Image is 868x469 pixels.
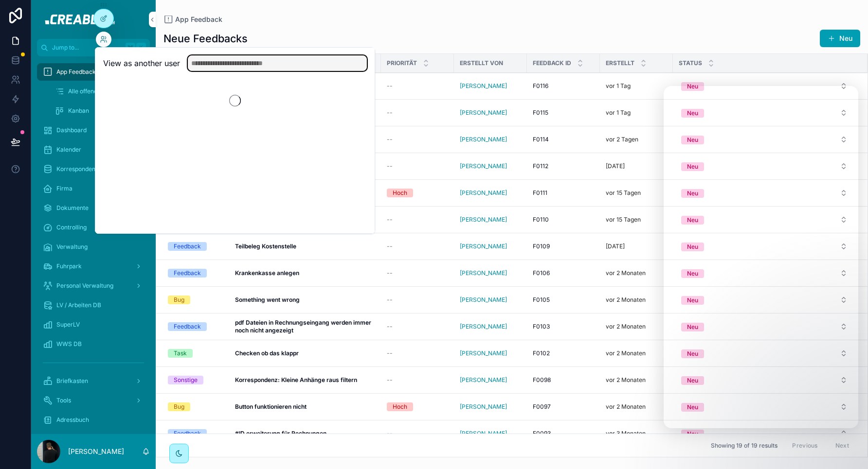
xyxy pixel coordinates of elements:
div: Sonstige [174,376,198,384]
a: [PERSON_NAME] [460,216,507,224]
a: F0112 [533,162,594,170]
a: vor 2 Monaten [606,376,667,384]
span: -- [387,162,393,170]
span: F0103 [533,323,550,330]
strong: Krankenkasse anlegen [235,269,299,277]
a: Button funktionieren nicht [235,403,375,411]
span: -- [387,430,393,437]
a: -- [387,243,448,250]
span: Priorität [387,59,417,67]
a: SuperLV [37,316,150,333]
span: WWS DB [56,340,82,348]
span: [PERSON_NAME] [460,376,507,384]
span: [PERSON_NAME] [460,243,507,250]
span: -- [387,349,393,357]
a: #ID erweiterung für Rechnungen [235,430,375,437]
span: Showing 19 of 19 results [711,442,778,450]
a: Bug [168,295,223,304]
iframe: Intercom live chat [664,86,858,428]
span: Verwaltung [56,243,88,251]
a: F0106 [533,269,594,277]
span: [PERSON_NAME] [460,82,507,90]
button: Select Button [673,77,855,95]
a: vor 15 Tagen [606,216,667,224]
a: [PERSON_NAME] [460,243,521,250]
a: vor 2 Monaten [606,269,667,277]
a: -- [387,162,448,170]
span: Dashboard [56,126,87,134]
span: F0097 [533,403,551,411]
span: F0111 [533,189,547,197]
span: -- [387,82,393,90]
a: Personal Verwaltung [37,277,150,295]
div: Feedback [174,269,201,278]
a: Hoch [387,402,448,411]
a: [PERSON_NAME] [460,189,507,197]
a: Feedback [168,269,223,278]
a: F0102 [533,349,594,357]
p: vor 2 Monaten [606,403,646,411]
a: -- [387,109,448,117]
p: [DATE] [606,162,625,170]
p: vor 15 Tagen [606,189,641,197]
a: Firma [37,180,150,197]
a: [PERSON_NAME] [460,323,521,330]
button: Jump to...K [37,39,150,56]
strong: Checken ob das klappr [235,349,299,357]
a: vor 1 Tag [606,109,667,117]
a: Controlling [37,219,150,236]
span: Kanban [68,107,89,115]
a: [PERSON_NAME] [460,216,521,224]
a: [PERSON_NAME] [460,349,521,357]
span: Erstellt von [460,59,503,67]
a: [PERSON_NAME] [460,349,507,357]
a: [PERSON_NAME] [460,430,507,437]
span: -- [387,269,393,277]
a: pdf Dateien in Rechnungseingang werden immer noch nicht angezeigt [235,319,375,334]
span: Erstellt [606,59,634,67]
a: WWS DB [37,335,150,353]
strong: Teilbeleg Kostenstelle [235,243,296,250]
strong: #ID erweiterung für Rechnungen [235,430,326,437]
span: -- [387,323,393,330]
a: Korrespondenz: Kleine Anhänge raus filtern [235,376,375,384]
p: vor 3 Monaten [606,430,646,437]
a: [PERSON_NAME] [460,109,521,117]
a: vor 2 Monaten [606,403,667,411]
h2: View as another user [103,57,180,69]
a: Alle offenen112 [49,83,150,100]
span: Fuhrpark [56,262,82,270]
a: Feedback [168,242,223,251]
a: -- [387,376,448,384]
a: App Feedback19 [37,63,150,81]
span: Kalender [56,146,81,154]
a: LV / Arbeiten DB [37,296,150,314]
p: [PERSON_NAME] [68,447,124,456]
a: vor 1 Tag [606,82,667,90]
p: vor 2 Monaten [606,349,646,357]
iframe: Intercom live chat [835,436,858,459]
a: Feedback [168,429,223,438]
a: vor 3 Monaten [606,430,667,437]
a: [PERSON_NAME] [460,269,507,277]
span: Alle offenen [68,87,101,95]
a: Fuhrpark [37,258,150,275]
a: Checken ob das klappr [235,349,375,357]
a: Bug [168,402,223,411]
strong: pdf Dateien in Rechnungseingang werden immer noch nicht angezeigt [235,319,373,334]
a: Adressbuch [37,411,150,429]
a: [PERSON_NAME] [460,189,521,197]
a: [PERSON_NAME] [460,162,507,170]
a: Krankenkasse anlegen [235,269,375,277]
span: Briefkasten [56,377,88,385]
a: Sonstige [168,376,223,384]
div: Neu [687,82,698,91]
div: Feedback [174,429,201,438]
a: F0110 [533,216,594,224]
a: Korrespondenz [37,160,150,178]
a: -- [387,296,448,304]
a: [PERSON_NAME] [460,296,507,304]
a: Feedback [168,322,223,331]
